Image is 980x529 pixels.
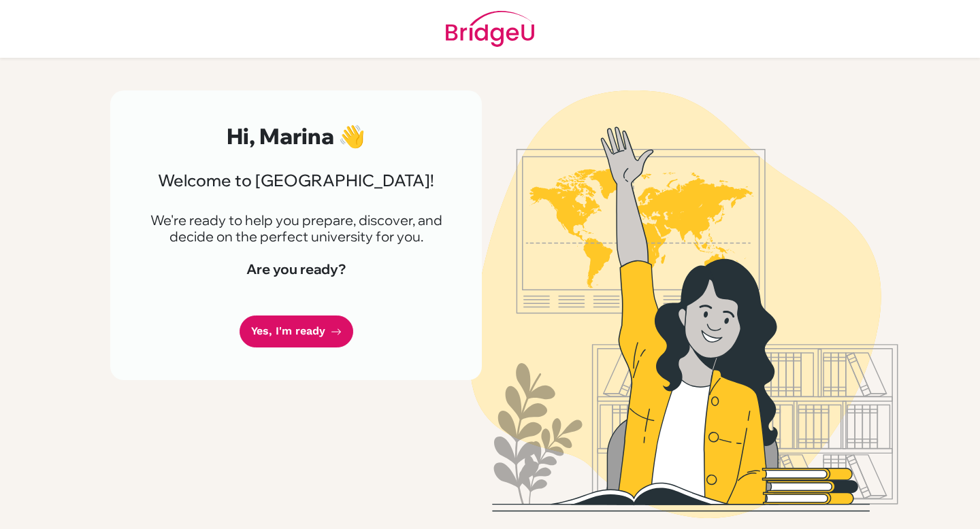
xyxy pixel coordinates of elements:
[143,123,449,149] h2: Hi, Marina 👋
[240,315,353,347] a: Yes, I'm ready
[143,261,449,277] h4: Are you ready?
[143,212,449,245] p: We're ready to help you prepare, discover, and decide on the perfect university for you.
[143,171,449,190] h3: Welcome to [GEOGRAPHIC_DATA]!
